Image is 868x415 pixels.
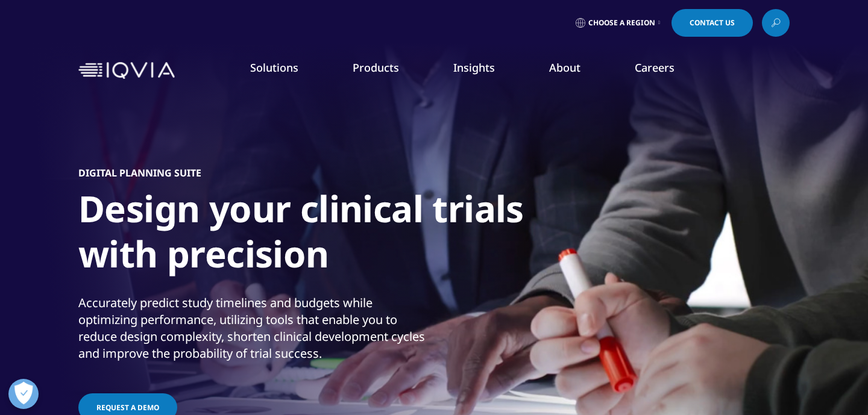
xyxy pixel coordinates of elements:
[96,402,159,413] span: Request a demo
[690,19,735,27] span: Contact Us
[635,60,675,75] a: Careers
[78,167,201,179] h5: DIGITAL PLANNING SUITE
[549,60,580,75] a: About
[78,62,175,80] img: IQVIA Healthcare Information Technology and Pharma Clinical Research Company
[250,60,298,75] a: Solutions
[353,60,399,75] a: Products
[8,379,39,409] button: Open Preferences
[78,186,530,284] h1: Design your clinical trials with precision
[453,60,495,75] a: Insights
[588,18,655,28] span: Choose a Region
[78,295,431,369] p: Accurately predict study timelines and budgets while optimizing performance, utilizing tools that...
[180,42,790,99] nav: Primary
[671,9,753,37] a: Contact Us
